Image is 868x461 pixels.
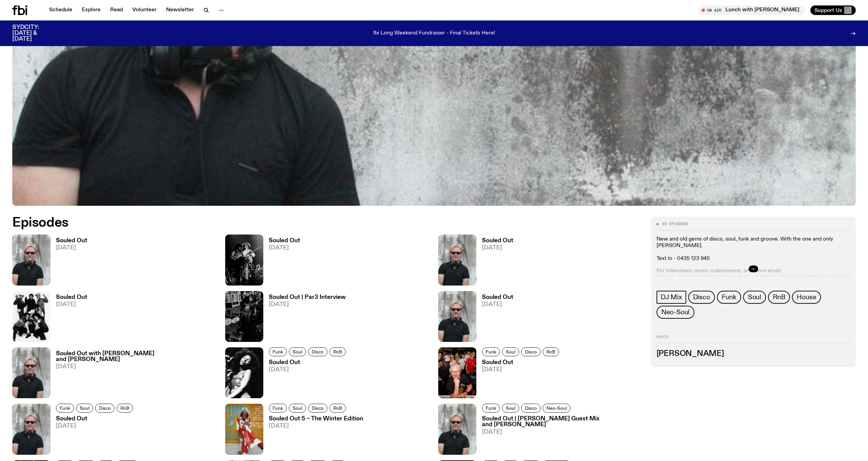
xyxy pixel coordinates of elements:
a: Souled Out | Par3 Interview[DATE] [263,294,346,342]
a: Disco [308,347,327,356]
span: DJ Mix [661,293,682,301]
a: Read [106,5,127,15]
span: Funk [486,349,496,354]
a: Disco [521,347,541,356]
span: 92 episodes [662,222,688,226]
span: Disco [99,406,111,411]
h3: Souled Out | Par3 Interview [269,294,346,300]
span: Funk [722,293,736,301]
h3: Souled Out [482,294,513,300]
a: DJ Mix [657,291,686,304]
button: Support Us [810,5,856,15]
span: RnB [333,349,342,354]
a: House [792,291,821,304]
a: Disco [521,404,541,413]
img: Stephen looks directly at the camera, wearing a black tee, black sunglasses and headphones around... [438,291,476,342]
span: RnB [120,406,129,411]
span: Funk [486,406,496,411]
a: Funk [717,291,741,304]
span: [DATE] [269,423,363,429]
span: Neo-Soul [661,308,690,316]
span: Disco [525,349,537,354]
p: fbi Long Weekend Fundraiser - Final Tickets Here! [373,30,495,37]
a: Soul [502,404,519,413]
a: Funk [482,404,500,413]
span: Disco [693,293,710,301]
a: Soul [76,404,93,413]
a: Souled Out[DATE] [476,294,513,342]
a: RnB [329,347,346,356]
h3: Souled Out [56,238,87,244]
h2: Hosts [657,335,850,343]
span: [DATE] [269,302,346,307]
a: Explore [78,5,105,15]
h2: Episodes [12,217,572,229]
h3: SYDCITY: [DATE] & [DATE] [12,25,56,42]
h3: Souled Out [56,416,135,422]
a: Neo-Soul [543,404,571,413]
a: Souled Out | [PERSON_NAME] Guest Mix and [PERSON_NAME][DATE] [476,416,643,455]
a: Disco [688,291,715,304]
a: Souled Out 5 – The Winter Edition[DATE] [263,416,363,455]
span: [DATE] [269,245,300,251]
h3: Souled Out with [PERSON_NAME] and [PERSON_NAME] [56,351,217,362]
h3: Souled Out [56,294,87,300]
h3: Souled Out [482,360,561,365]
span: Soul [293,406,302,411]
span: [DATE] [56,364,217,370]
span: Funk [273,349,283,354]
span: Funk [60,406,70,411]
span: Soul [506,406,515,411]
h3: [PERSON_NAME] [657,350,850,358]
a: Volunteer [128,5,161,15]
a: Funk [482,347,500,356]
span: Disco [312,406,324,411]
span: Soul [80,406,89,411]
span: Soul [748,293,761,301]
a: Souled Out[DATE] [476,238,513,285]
h3: Souled Out [482,238,513,244]
a: Soul [502,347,519,356]
a: Schedule [45,5,76,15]
span: House [797,293,816,301]
img: Stephen looks directly at the camera, wearing a black tee, black sunglasses and headphones around... [438,234,476,285]
p: New and old gems of disco, soul, funk and groove. With the one and only [PERSON_NAME]. Text In - ... [657,236,850,262]
a: Disco [308,404,327,413]
a: RnB [329,404,346,413]
a: RnB [768,291,790,304]
a: RnB [117,404,133,413]
a: Funk [56,404,74,413]
span: RnB [546,349,555,354]
a: Neo-Soul [657,306,694,319]
h3: Souled Out 5 – The Winter Edition [269,416,363,422]
span: [DATE] [482,302,513,307]
span: RnB [333,406,342,411]
img: Stephen looks directly at the camera, wearing a black tee, black sunglasses and headphones around... [12,404,50,455]
img: Stephen looks directly at the camera, wearing a black tee, black sunglasses and headphones around... [12,347,50,398]
a: Soul [743,291,766,304]
h3: Souled Out | [PERSON_NAME] Guest Mix and [PERSON_NAME] [482,416,643,428]
a: Souled Out[DATE] [50,294,87,342]
span: [DATE] [482,429,643,435]
span: [DATE] [56,423,135,429]
img: Stephen looks directly at the camera, wearing a black tee, black sunglasses and headphones around... [12,234,50,285]
a: Souled Out with [PERSON_NAME] and [PERSON_NAME][DATE] [50,351,217,398]
span: Neo-Soul [546,406,567,411]
a: Funk [269,404,287,413]
span: [DATE] [56,245,87,251]
a: Souled Out[DATE] [263,238,300,285]
a: Souled Out[DATE] [50,416,135,455]
span: Disco [312,349,324,354]
a: Funk [269,347,287,356]
a: Soul [289,404,306,413]
img: Stephen looks directly at the camera, wearing a black tee, black sunglasses and headphones around... [438,404,476,455]
span: [DATE] [482,245,513,251]
span: Funk [273,406,283,411]
h3: Souled Out [269,238,300,244]
a: Souled Out[DATE] [476,360,561,398]
span: [DATE] [269,367,348,373]
button: On AirLunch with [PERSON_NAME] [698,5,805,15]
span: Support Us [814,7,842,13]
span: Soul [506,349,515,354]
a: Newsletter [162,5,198,15]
